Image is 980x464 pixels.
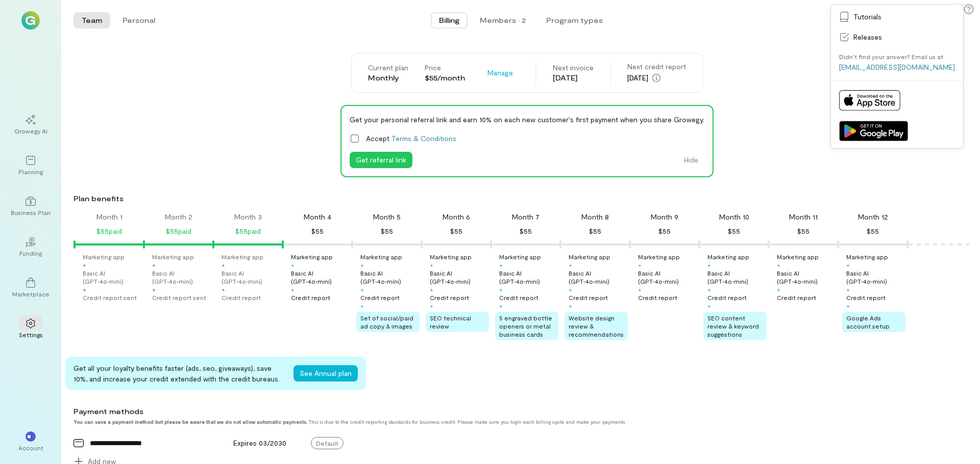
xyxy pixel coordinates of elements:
[777,293,816,302] div: Credit report
[846,285,850,293] div: +
[19,331,43,339] div: Settings
[520,225,532,237] div: $55
[391,134,456,143] a: Terms & Conditions
[18,444,43,452] div: Account
[627,62,686,72] div: Next credit report
[368,63,408,73] div: Current plan
[638,253,680,261] div: Marketing app
[839,121,908,141] img: Get it on Google Play
[291,293,330,302] div: Credit report
[83,293,137,302] div: Credit report sent
[152,285,156,293] div: +
[499,302,503,310] div: +
[430,261,433,269] div: +
[777,253,819,261] div: Marketing app
[777,285,780,293] div: +
[311,437,344,449] span: Default
[366,133,456,144] span: Accept
[12,188,49,225] a: Business Plan
[368,73,408,83] div: Monthly
[553,73,594,83] div: [DATE]
[304,212,331,222] div: Month 4
[311,225,324,237] div: $55
[234,212,262,222] div: Month 3
[487,68,513,78] span: Manage
[846,261,850,269] div: +
[233,439,286,447] span: Expires 03/2030
[627,72,686,84] div: [DATE]
[833,27,961,47] a: Releases
[114,12,163,29] button: Personal
[360,285,364,293] div: +
[12,147,49,184] a: Planning
[839,63,955,71] a: [EMAIL_ADDRESS][DOMAIN_NAME]
[707,285,711,293] div: +
[678,152,704,168] button: Hide
[222,261,225,269] div: +
[839,52,943,61] div: Didn’t find your answer? Email us at
[569,293,608,302] div: Credit report
[360,302,364,310] div: +
[853,12,955,22] span: Tutorials
[222,285,225,293] div: +
[853,32,955,42] span: Releases
[499,285,503,293] div: +
[152,293,206,302] div: Credit report sent
[638,285,642,293] div: +
[728,225,740,237] div: $55
[450,225,462,237] div: $55
[707,269,767,285] div: Basic AI (GPT‑4o‑mini)
[73,419,885,425] div: This is due to the credit reporting standards for business credit. Please make sure you login eac...
[658,225,671,237] div: $55
[789,212,818,222] div: Month 11
[472,12,534,29] button: Members · 2
[350,152,412,168] button: Get referral link
[12,290,50,298] div: Marketplace
[651,212,678,222] div: Month 9
[373,212,401,222] div: Month 5
[777,261,780,269] div: +
[707,302,711,310] div: +
[291,269,350,285] div: Basic AI (GPT‑4o‑mini)
[152,253,194,261] div: Marketing app
[430,293,469,302] div: Credit report
[846,302,850,310] div: +
[430,314,471,330] span: SEO technical review
[499,269,558,285] div: Basic AI (GPT‑4o‑mini)
[569,253,610,261] div: Marketing app
[83,269,142,285] div: Basic AI (GPT‑4o‑mini)
[430,302,433,310] div: +
[480,15,526,25] div: Members · 2
[73,406,885,417] div: Payment methods
[430,253,472,261] div: Marketing app
[777,269,836,285] div: Basic AI (GPT‑4o‑mini)
[499,261,503,269] div: +
[481,65,519,81] button: Manage
[73,12,110,29] button: Team
[797,225,810,237] div: $55
[499,293,538,302] div: Credit report
[638,261,642,269] div: +
[19,249,42,257] div: Funding
[73,194,976,204] div: Plan benefits
[569,285,572,293] div: +
[833,7,961,27] a: Tutorials
[360,314,413,330] span: Set of social/paid ad copy & images
[439,15,459,25] span: Billing
[12,229,49,265] a: Funding
[291,285,295,293] div: +
[538,12,611,29] button: Program types
[707,314,759,338] span: SEO content review & keyword suggestions
[846,314,890,330] span: Google Ads account setup
[719,212,749,222] div: Month 10
[431,12,468,29] button: Billing
[165,212,192,222] div: Month 2
[83,285,86,293] div: +
[858,212,888,222] div: Month 12
[425,73,465,83] div: $55/month
[360,269,420,285] div: Basic AI (GPT‑4o‑mini)
[83,253,125,261] div: Marketing app
[846,293,886,302] div: Credit report
[73,419,307,425] strong: You can save a payment method but please be aware that we do not allow automatic payments.
[581,212,609,222] div: Month 8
